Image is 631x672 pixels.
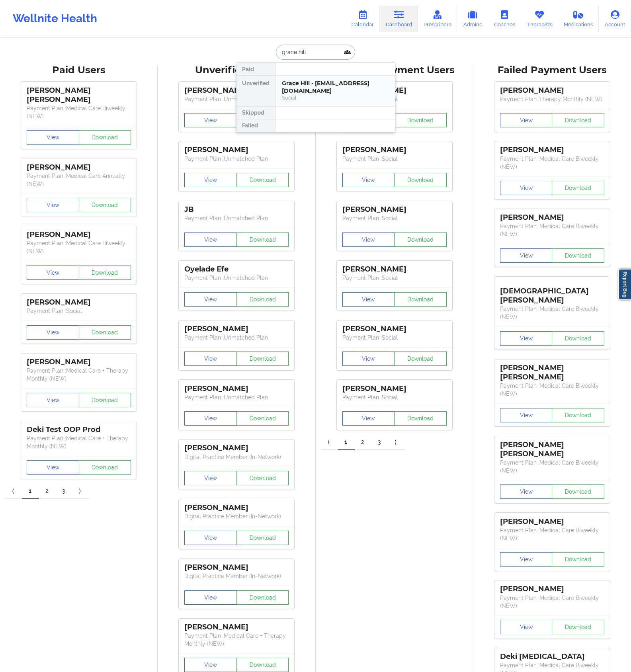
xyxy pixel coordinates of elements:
div: Paid Users [6,64,152,76]
a: Dashboard [380,6,418,32]
p: Payment Plan : Unmatched Plan [184,274,289,282]
a: 2 [39,483,56,499]
button: View [27,460,79,475]
a: Medications [558,6,599,32]
button: Download [236,658,289,672]
p: Payment Plan : Medical Care Biweekly (NEW) [500,459,604,475]
button: Download [236,232,289,247]
div: Failed Payment Users [479,64,625,76]
a: 1 [22,483,39,499]
div: Paid [236,63,275,76]
button: View [500,620,553,634]
button: View [184,173,237,187]
p: Payment Plan : Unmatched Plan [184,155,289,163]
p: Payment Plan : Medical Care + Therapy Monthly (NEW) [184,632,289,648]
p: Payment Plan : Medical Care + Therapy Monthly (NEW) [27,367,131,383]
div: [PERSON_NAME] [184,86,289,95]
a: Previous item [6,483,22,499]
p: Payment Plan : Unmatched Plan [184,214,289,222]
button: View [27,325,79,340]
button: View [184,531,237,545]
p: Digital Practice Member (In-Network) [184,453,289,461]
div: [PERSON_NAME] [27,357,131,367]
button: Download [552,331,604,346]
button: Download [552,408,604,422]
button: View [342,173,395,187]
p: Payment Plan : Medical Care Annually (NEW) [27,172,131,188]
a: Previous item [321,434,338,450]
a: Therapists [521,6,558,32]
button: Download [236,471,289,485]
p: Payment Plan : Social [342,214,447,222]
p: Payment Plan : Medical Care Biweekly (NEW) [500,526,604,542]
div: [PERSON_NAME] [27,230,131,239]
p: Payment Plan : Social [342,393,447,401]
div: [PERSON_NAME] [342,384,447,393]
div: Skipped [236,107,275,119]
p: Payment Plan : Medical Care Biweekly (NEW) [500,155,604,171]
div: [PERSON_NAME] [184,443,289,453]
p: Payment Plan : Medical Care Biweekly (NEW) [500,305,604,321]
p: Payment Plan : Therapy Monthly (NEW) [500,95,604,103]
button: View [27,198,79,212]
div: [PERSON_NAME] [184,563,289,572]
div: [PERSON_NAME] [342,265,447,274]
div: JB [184,205,289,214]
button: View [184,113,237,127]
div: [PERSON_NAME] [500,517,604,526]
p: Payment Plan : Medical Care Biweekly (NEW) [27,239,131,255]
button: Download [552,113,604,127]
button: View [342,232,395,247]
button: Download [394,232,447,247]
a: 3 [56,483,72,499]
div: Pagination Navigation [6,483,89,499]
button: View [500,408,553,422]
a: Coaches [488,6,521,32]
p: Payment Plan : Unmatched Plan [184,95,289,103]
button: Download [394,411,447,426]
p: Payment Plan : Social [342,334,447,342]
div: [PERSON_NAME] [500,584,604,594]
button: View [27,393,79,407]
div: [PERSON_NAME] [342,145,447,154]
a: 1 [338,434,355,450]
div: Unverified Users [163,64,310,76]
div: [PERSON_NAME] [184,503,289,512]
div: [PERSON_NAME] [184,324,289,334]
p: Digital Practice Member (In-Network) [184,512,289,520]
div: [PERSON_NAME] [500,213,604,222]
a: Account [599,6,631,32]
a: Calendar [346,6,380,32]
button: View [500,331,553,346]
button: View [500,484,553,499]
button: View [184,471,237,485]
button: Download [552,620,604,634]
button: View [500,181,553,195]
div: Social [282,94,389,101]
div: Pagination Navigation [321,434,405,450]
p: Payment Plan : Medical Care Biweekly (NEW) [500,382,604,398]
p: Payment Plan : Unmatched Plan [184,334,289,342]
p: Payment Plan : Medical Care Biweekly (NEW) [500,222,604,238]
div: Oyelade Efe [184,265,289,274]
p: Payment Plan : Social [342,274,447,282]
p: Digital Practice Member (In-Network) [184,572,289,580]
div: [DEMOGRAPHIC_DATA][PERSON_NAME] [500,281,604,305]
p: Payment Plan : Medical Care Biweekly (NEW) [500,594,604,610]
p: Payment Plan : Unmatched Plan [184,393,289,401]
button: View [184,411,237,426]
div: [PERSON_NAME] [PERSON_NAME] [500,440,604,459]
div: [PERSON_NAME] [500,86,604,95]
div: Deki Test OOP Prod [27,425,131,434]
a: Report Bug [618,269,631,300]
p: Payment Plan : Medical Care Biweekly (NEW) [27,104,131,120]
a: 2 [355,434,371,450]
div: [PERSON_NAME] [27,298,131,307]
button: Download [79,198,131,212]
a: Next item [72,483,89,499]
div: [PERSON_NAME] [184,145,289,154]
button: View [184,232,237,247]
div: [PERSON_NAME] [342,324,447,334]
button: Download [79,325,131,340]
a: Admins [457,6,488,32]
